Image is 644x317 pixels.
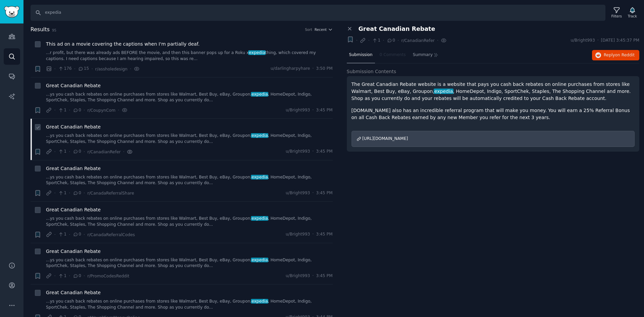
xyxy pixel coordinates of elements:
[604,52,635,58] span: Reply
[349,52,373,58] span: Submission
[54,65,56,72] span: ·
[69,148,70,155] span: ·
[73,273,81,279] span: 0
[46,206,101,213] span: Great Canadian Rebate
[46,289,101,296] a: Great Canadian Rebate
[316,107,332,113] span: 3:45 PM
[312,273,314,279] span: ·
[46,41,200,48] a: This ad on a movie covering the captions when I'm partially deaf.
[58,66,72,72] span: 176
[58,231,66,237] span: 1
[352,81,635,102] p: The Great Canadian Rebate website is a website that pays you cash back rebates on online purchase...
[46,299,333,310] a: ...ys you cash back rebates on online purchases from stores like Walmart, Best Buy, eBay, Groupon...
[401,38,434,43] span: r/CanadianRefer
[69,107,70,114] span: ·
[87,274,129,278] span: r/PromoCodesReddit
[46,92,333,103] a: ...ys you cash back rebates on online purchases from stores like Walmart, Best Buy, eBay, Groupon...
[413,52,433,58] span: Summary
[46,248,101,255] a: Great Canadian Rebate
[84,148,85,155] span: ·
[356,37,358,44] span: ·
[123,148,124,155] span: ·
[78,66,89,72] span: 15
[84,272,85,279] span: ·
[347,68,396,75] span: Submission Contents
[46,174,333,186] a: ...ys you cash back rebates on online purchases from stores like Walmart, Best Buy, eBay, Groupon...
[84,190,85,197] span: ·
[91,65,93,72] span: ·
[312,107,314,113] span: ·
[73,149,81,155] span: 0
[54,231,56,238] span: ·
[69,231,70,238] span: ·
[397,37,399,44] span: ·
[615,53,635,57] span: on Reddit
[46,216,333,227] a: ...ys you cash back rebates on online purchases from stores like Walmart, Best Buy, eBay, Groupon...
[251,299,268,304] span: expedia
[316,66,332,72] span: 3:50 PM
[4,6,19,18] img: GummySearch logo
[87,191,134,196] span: r/CanadaReferralShare
[359,25,435,33] span: Great Canadian Rebate
[601,38,639,44] span: [DATE] 3:45:37 PM
[387,38,395,44] span: 0
[251,175,268,179] span: expedia
[315,27,333,32] button: Recent
[316,273,332,279] span: 3:45 PM
[73,190,81,196] span: 0
[46,123,101,130] a: Great Canadian Rebate
[251,133,268,138] span: expedia
[286,273,310,279] span: u/Bright993
[305,27,312,32] div: Sort
[626,6,639,20] button: Track
[352,131,635,147] a: [URL][DOMAIN_NAME]
[58,190,66,196] span: 1
[251,216,268,221] span: expedia
[316,231,332,237] span: 3:45 PM
[271,66,310,72] span: u/darlingharpyhare
[73,231,81,237] span: 0
[87,232,135,237] span: r/CanadaReferralCodes
[46,165,101,172] a: Great Canadian Rebate
[316,190,332,196] span: 3:45 PM
[315,27,327,32] span: Recent
[611,14,622,18] div: Filters
[58,149,66,155] span: 1
[84,231,85,238] span: ·
[74,65,75,72] span: ·
[87,150,120,154] span: r/CanadianRefer
[286,231,310,237] span: u/Bright993
[312,190,314,196] span: ·
[46,82,101,89] a: Great Canadian Rebate
[316,149,332,155] span: 3:45 PM
[87,108,115,113] span: r/CoupynCom
[46,133,333,145] a: ...ys you cash back rebates on online purchases from stores like Walmart, Best Buy, eBay, Groupon...
[84,107,85,114] span: ·
[69,190,70,197] span: ·
[46,50,333,62] a: ...r profit, but there was already ads BEFORE the movie, and then this banner pops up for a Roku ...
[592,50,639,61] button: Replyon Reddit
[31,5,605,21] input: Search Keyword
[251,258,268,262] span: expedia
[251,92,268,97] span: expedia
[286,107,310,113] span: u/Bright993
[54,148,56,155] span: ·
[46,257,333,269] a: ...ys you cash back rebates on online purchases from stores like Walmart, Best Buy, eBay, Groupon...
[434,89,453,94] span: expedia
[312,66,314,72] span: ·
[286,190,310,196] span: u/Bright993
[383,37,384,44] span: ·
[352,107,635,121] p: [DOMAIN_NAME] also has an incredible referral program that will make you money. You will earn a 2...
[571,38,595,44] span: u/Bright993
[52,28,56,32] span: 95
[31,25,50,34] span: Results
[54,107,56,114] span: ·
[437,37,438,44] span: ·
[69,272,70,279] span: ·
